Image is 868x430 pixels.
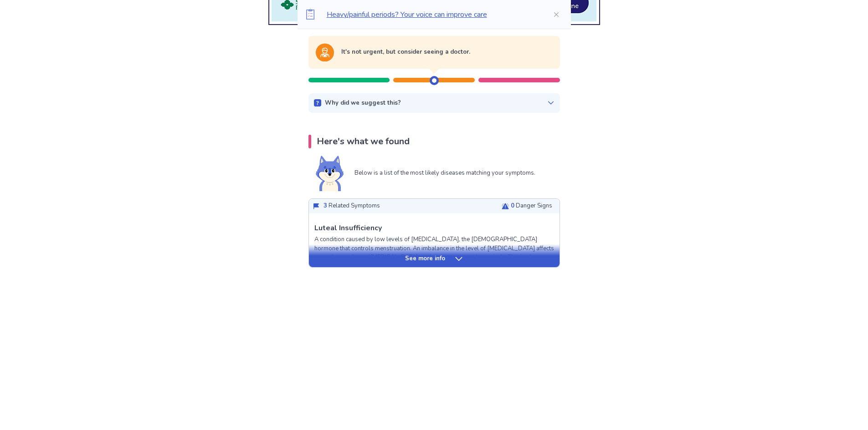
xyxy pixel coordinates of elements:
[405,254,445,263] p: See more info
[324,202,380,211] p: Related Symptoms
[316,156,344,191] img: Shiba
[314,235,554,288] p: A condition caused by low levels of [MEDICAL_DATA], the [DEMOGRAPHIC_DATA] hormone that controls ...
[354,169,535,178] p: Below is a list of the most likely diseases matching your symptoms.
[511,202,552,211] p: Danger Signs
[327,9,538,20] p: Heavy/painful periods? Your voice can improve care
[314,223,382,233] p: Luteal Insufficiency
[317,135,410,148] p: Here's what we found
[511,202,514,210] span: 0
[341,48,470,57] p: It's not urgent, but consider seeing a doctor.
[324,202,327,210] span: 3
[325,99,401,108] p: Why did we suggest this?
